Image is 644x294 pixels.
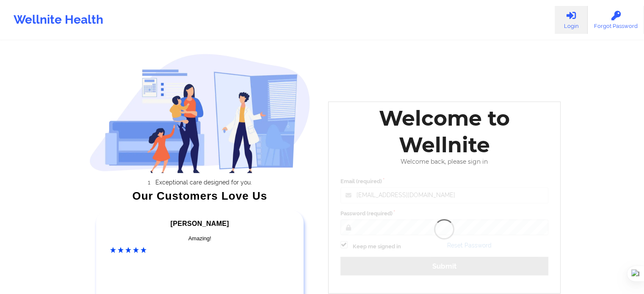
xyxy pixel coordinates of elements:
a: Forgot Password [588,6,644,34]
div: Our Customers Love Us [89,192,310,200]
div: Welcome back, please sign in [334,158,555,165]
a: Login [555,6,588,34]
div: Amazing! [110,234,290,243]
div: Welcome to Wellnite [334,105,555,158]
li: Exceptional care designed for you. [97,179,310,186]
span: [PERSON_NAME] [171,220,229,227]
img: wellnite-auth-hero_200.c722682e.png [89,53,310,173]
